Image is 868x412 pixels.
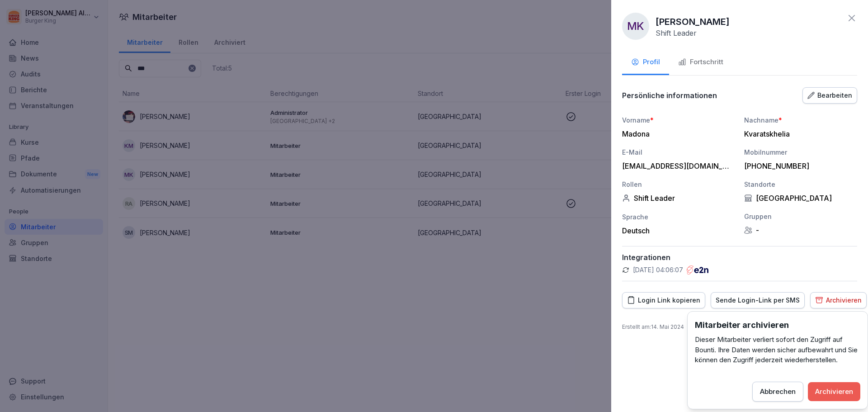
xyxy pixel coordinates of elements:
div: Sende Login-Link per SMS [716,295,800,305]
p: Shift Leader [656,28,697,38]
p: Dieser Mitarbeiter verliert sofort den Zugriff auf Bounti. Ihre Daten werden sicher aufbewahrt un... [695,335,860,365]
button: Fortschritt [669,51,732,75]
div: Abbrechen [760,387,796,397]
div: Rollen [622,180,735,189]
h3: Mitarbeiter archivieren [695,319,860,331]
p: [PERSON_NAME] [656,15,730,28]
div: E-Mail [622,147,735,157]
div: Standorte [744,180,857,189]
div: Sprache [622,212,735,222]
button: Bearbeiten [802,87,857,104]
p: Erstellt am : 14. Mai 2024 [622,323,857,331]
button: Login Link kopieren [622,292,705,308]
p: [DATE] 04:06:07 [633,265,683,275]
div: Login Link kopieren [627,295,700,305]
div: [GEOGRAPHIC_DATA] [744,194,857,203]
div: [EMAIL_ADDRESS][DOMAIN_NAME] [622,161,731,170]
p: Integrationen [622,253,857,262]
button: Archivieren [810,292,867,308]
p: Persönliche informationen [622,91,717,100]
div: Archivieren [815,295,862,305]
button: Archivieren [808,382,860,401]
button: Abbrechen [752,382,803,402]
div: Deutsch [622,226,735,235]
div: - [744,226,857,235]
div: Gruppen [744,212,857,221]
div: Mobilnummer [744,147,857,157]
button: Sende Login-Link per SMS [711,292,805,308]
div: MK [622,13,649,40]
button: Profil [622,51,669,75]
div: Bearbeiten [807,90,852,100]
div: Vorname [622,115,735,125]
div: Kvaratskhelia [744,129,853,138]
div: [PHONE_NUMBER] [744,161,853,170]
div: Madona [622,129,731,138]
img: e2n.png [687,265,708,275]
div: Nachname [744,115,857,125]
div: Shift Leader [622,194,735,203]
div: Profil [631,57,660,67]
div: Fortschritt [678,57,723,67]
div: Archivieren [815,387,853,397]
